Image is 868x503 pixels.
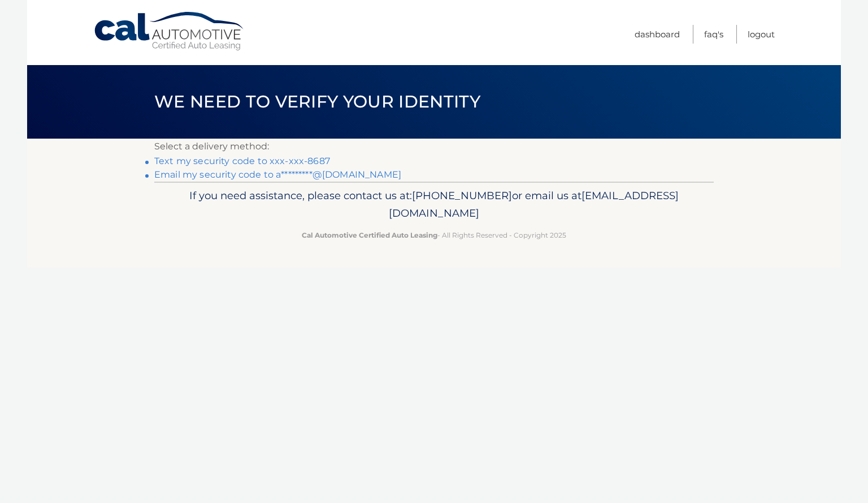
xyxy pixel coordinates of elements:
[154,91,480,112] span: We need to verify your identity
[154,169,401,180] a: Email my security code to a*********@[DOMAIN_NAME]
[704,25,723,44] a: FAQ's
[412,189,512,202] span: [PHONE_NUMBER]
[154,156,330,166] a: Text my security code to xxx-xxx-8687
[302,231,437,239] strong: Cal Automotive Certified Auto Leasing
[748,25,775,44] a: Logout
[93,11,246,51] a: Cal Automotive
[154,139,714,154] p: Select a delivery method:
[162,229,706,241] p: - All Rights Reserved - Copyright 2025
[635,25,680,44] a: Dashboard
[162,187,706,223] p: If you need assistance, please contact us at: or email us at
